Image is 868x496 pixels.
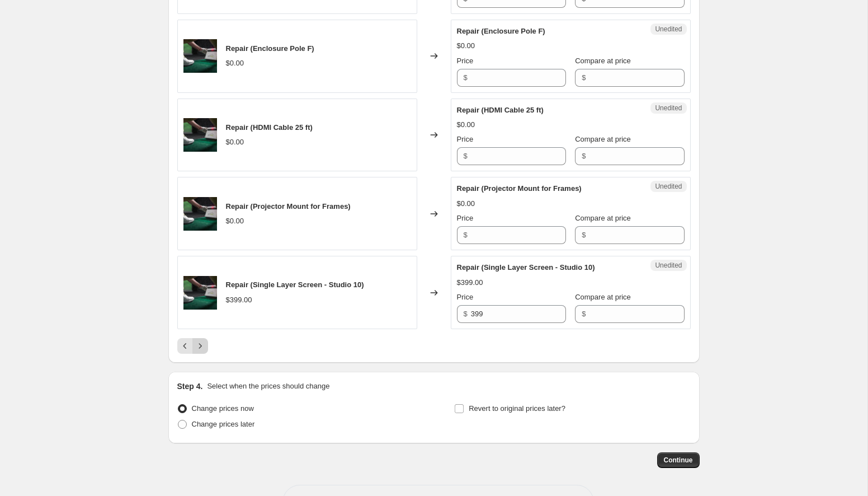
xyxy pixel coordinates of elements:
[464,231,468,239] span: $
[464,73,468,82] span: $
[582,73,586,82] span: $
[192,404,254,413] span: Change prices now
[457,263,595,272] span: Repair (Single Layer Screen - Studio 10)
[657,452,700,468] button: Continue
[183,118,217,152] img: GOLFTEC_HiRes_BydlonAndrew_021223L1130830_0e966cd1-b0e7-48cc-9a22-fada67f3a056_80x.jpg
[192,338,208,354] button: Next
[457,184,582,193] span: Repair (Projector Mount for Frames)
[655,25,682,34] span: Unedited
[226,294,252,306] div: $399.00
[582,231,586,239] span: $
[226,44,314,53] span: Repair (Enclosure Pole F)
[177,338,208,354] nav: Pagination
[226,280,364,289] span: Repair (Single Layer Screen - Studio 10)
[457,214,474,222] span: Price
[226,216,244,227] div: $0.00
[582,310,586,318] span: $
[226,202,351,210] span: Repair (Projector Mount for Frames)
[183,39,217,73] img: GOLFTEC_HiRes_BydlonAndrew_021223L1130830_0e966cd1-b0e7-48cc-9a22-fada67f3a056_80x.jpg
[582,152,586,160] span: $
[469,404,565,413] span: Revert to original prices later?
[457,293,474,301] span: Price
[177,338,193,354] button: Previous
[192,420,255,428] span: Change prices later
[664,456,693,465] span: Continue
[457,198,475,209] div: $0.00
[226,123,313,132] span: Repair (HDMI Cable 25 ft)
[575,57,631,65] span: Compare at price
[457,40,475,52] div: $0.00
[177,381,203,392] h2: Step 4.
[457,277,483,288] div: $399.00
[575,293,631,301] span: Compare at price
[655,261,682,270] span: Unedited
[464,152,468,160] span: $
[183,197,217,231] img: GOLFTEC_HiRes_BydlonAndrew_021223L1130830_0e966cd1-b0e7-48cc-9a22-fada67f3a056_80x.jpg
[226,58,244,69] div: $0.00
[655,182,682,191] span: Unedited
[457,57,474,65] span: Price
[207,381,329,392] p: Select when the prices should change
[183,276,217,310] img: GOLFTEC_HiRes_BydlonAndrew_021223L1130830_0e966cd1-b0e7-48cc-9a22-fada67f3a056_80x.jpg
[457,27,545,35] span: Repair (Enclosure Pole F)
[457,106,544,114] span: Repair (HDMI Cable 25 ft)
[575,135,631,143] span: Compare at price
[457,135,474,143] span: Price
[226,137,244,148] div: $0.00
[655,104,682,113] span: Unedited
[575,214,631,222] span: Compare at price
[457,119,475,130] div: $0.00
[464,310,468,318] span: $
